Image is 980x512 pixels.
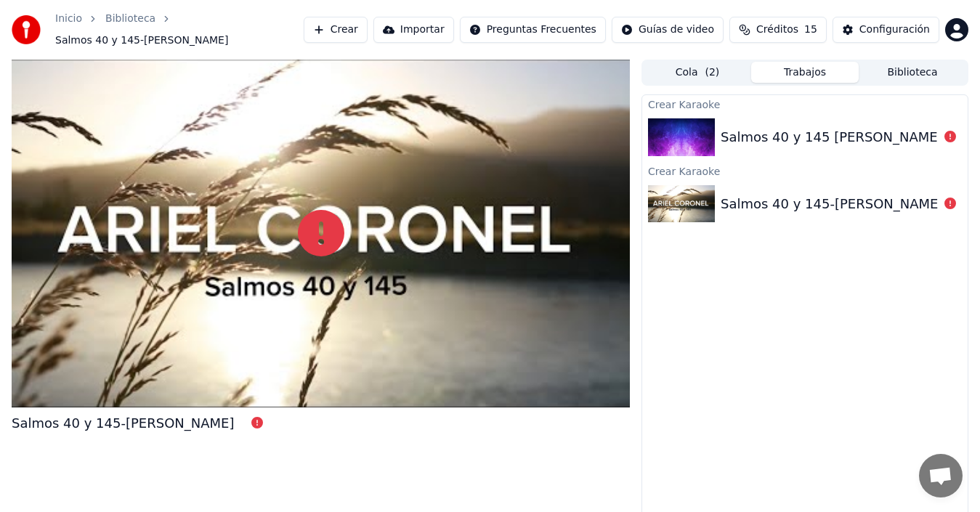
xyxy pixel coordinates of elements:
[721,127,943,147] div: Salmos 40 y 145 [PERSON_NAME]
[721,194,943,214] div: Salmos 40 y 145-[PERSON_NAME]
[705,65,719,80] span: ( 2 )
[642,162,968,179] div: Crear Karaoke
[304,17,368,43] button: Crear
[729,17,827,43] button: Créditos15
[804,23,817,37] span: 15
[12,15,41,44] img: youka
[859,62,966,83] button: Biblioteca
[756,23,798,37] span: Créditos
[55,12,304,48] nav: breadcrumb
[12,413,234,434] div: Salmos 40 y 145-[PERSON_NAME]
[919,454,963,497] div: Chat abierto
[460,17,606,43] button: Preguntas Frecuentes
[373,17,454,43] button: Importar
[612,17,724,43] button: Guías de video
[105,12,155,26] a: Biblioteca
[642,95,968,113] div: Crear Karaoke
[644,62,751,83] button: Cola
[55,33,228,48] span: Salmos 40 y 145-[PERSON_NAME]
[55,12,82,26] a: Inicio
[859,23,930,37] div: Configuración
[751,62,859,83] button: Trabajos
[833,17,939,43] button: Configuración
